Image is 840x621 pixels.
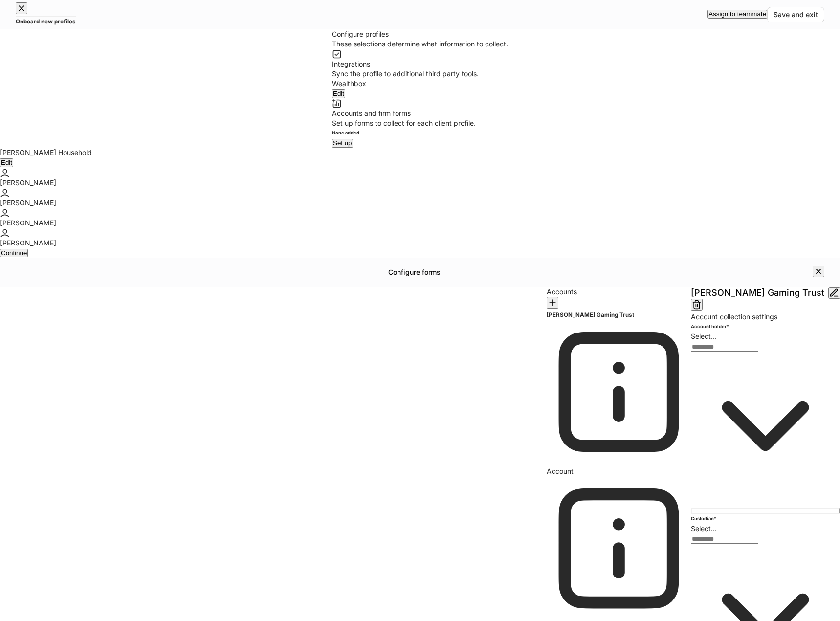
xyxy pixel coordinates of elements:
[332,109,508,118] div: Accounts and firm forms
[774,11,818,18] div: Save and exit
[691,332,840,341] div: Select...
[333,140,352,146] div: Set up
[16,17,76,26] h5: Onboard new profiles
[691,514,716,524] h6: Custodian
[691,322,729,332] h6: Account holder
[547,466,691,476] p: Account
[388,267,441,277] h5: Configure forms
[332,59,508,69] div: Integrations
[332,79,508,89] div: Wealthbox
[332,118,508,128] div: Set up forms to collect for each client profile.
[708,11,766,17] div: Assign to teammate
[332,39,508,49] div: These selections determine what information to collect.
[333,90,344,97] div: Edit
[547,310,691,320] h5: [PERSON_NAME] Gaming Trust
[1,250,27,256] div: Continue
[1,159,12,166] div: Edit
[547,310,691,466] a: [PERSON_NAME] Gaming Trust
[332,128,508,138] h6: None added
[691,287,824,299] div: [PERSON_NAME] Gaming Trust
[332,29,508,39] div: Configure profiles
[547,287,691,297] div: Accounts
[691,524,840,533] div: Select...
[332,69,508,79] div: Sync the profile to additional third party tools.
[691,312,777,322] div: Account collection settings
